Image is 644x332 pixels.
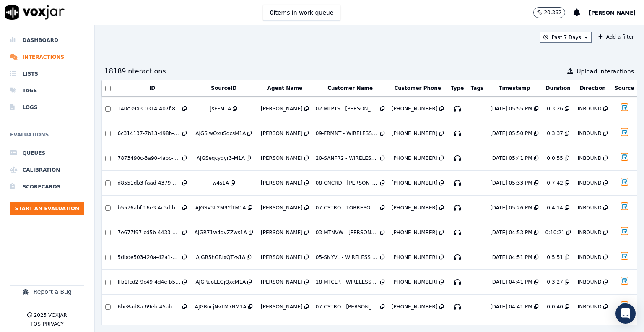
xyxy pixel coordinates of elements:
li: Interactions [10,49,84,65]
div: 0:0:40 [547,303,563,310]
div: [PHONE_NUMBER] [392,155,438,162]
div: AJGR5hGRixQTzs1A [196,254,245,261]
div: [PHONE_NUMBER] [392,279,438,285]
div: 0:10:21 [545,229,565,236]
a: Dashboard [10,32,84,49]
button: 20,362 [533,7,565,18]
div: b5576abf-16e3-4c3d-ba6d-eafbf13f93db [118,204,181,211]
div: INBOUND [578,130,602,137]
div: AJGRuoLEGjQxcM1A [195,279,246,285]
div: INBOUND [578,180,602,186]
div: [PHONE_NUMBER] [392,254,438,261]
div: [PERSON_NAME] [261,155,303,162]
div: [PERSON_NAME] [261,229,303,236]
button: Customer Name [327,85,373,91]
div: [DATE] 05:50 PM [490,130,532,137]
div: d8551db3-faad-4379-9bcd-eb3e41fd9faa [118,180,181,186]
span: Upload Interactions [576,67,634,76]
div: [PHONE_NUMBER] [392,204,438,211]
button: Direction [580,85,606,91]
p: 20,362 [544,9,561,16]
button: Privacy [43,321,64,327]
div: 6c314137-7b13-498b-81f0-7252d781863a [118,130,181,137]
div: 0:4:14 [547,204,563,211]
button: Past 7 Days [540,32,592,43]
img: RINGCENTRAL_OFFICE_icon [617,298,632,313]
img: RINGCENTRAL_OFFICE_icon [617,224,632,238]
div: [PERSON_NAME] [261,303,303,310]
div: [DATE] 05:33 PM [490,180,532,186]
div: AJGR71w4qvZZws1A [195,229,247,236]
button: 20,362 [533,7,574,18]
div: 7873490c-3a90-4abc-a0a0-42889f4b9570 [118,155,181,162]
div: 0:3:37 [547,130,563,137]
button: [PERSON_NAME] [589,8,644,18]
div: [PHONE_NUMBER] [392,303,438,310]
div: INBOUND [578,303,602,310]
div: AJGSeqcydyr3-M1A [197,155,245,162]
div: 140c39a3-0314-407f-874f-26b1253fbb20 [118,105,181,112]
div: 0:0:55 [547,155,563,162]
button: TOS [31,321,41,327]
div: 07-CSTRO - TORRESOCHOA,MER [316,204,379,211]
div: [PERSON_NAME] [261,105,303,112]
div: 02-MLPTS - [PERSON_NAME] [316,105,379,112]
div: [DATE] 04:41 PM [490,279,532,285]
button: Customer Phone [394,85,441,91]
div: [PHONE_NUMBER] [392,130,438,137]
div: 7e677f97-cd5b-4433-9a10-aab98bc0ff01 [118,229,181,236]
div: [DATE] 04:51 PM [490,254,532,261]
div: 18189 Interaction s [105,66,166,76]
a: Lists [10,65,84,82]
img: RINGCENTRAL_OFFICE_icon [617,149,632,164]
button: 0items in work queue [263,5,341,21]
button: Upload Interactions [567,67,634,76]
div: 18-MTCLR - WIRELESS CALLER [316,279,379,285]
div: Open Intercom Messenger [615,303,636,324]
img: RINGCENTRAL_OFFICE_icon [617,100,632,115]
button: Agent Name [267,85,302,91]
div: 0:3:27 [547,279,563,285]
div: [PERSON_NAME] [261,254,303,261]
span: [PERSON_NAME] [589,10,636,16]
button: Add a filter [595,32,637,42]
button: Type [451,85,464,91]
img: RINGCENTRAL_OFFICE_icon [617,174,632,189]
button: Start an Evaluation [10,202,84,215]
div: INBOUND [578,204,602,211]
div: [PHONE_NUMBER] [392,105,438,112]
button: SourceID [211,85,236,91]
button: Duration [546,85,571,91]
div: [DATE] 05:41 PM [490,155,532,162]
p: 2025 Voxjar [34,312,67,319]
div: AJGRucjNvTM7NM1A [195,303,247,310]
img: RINGCENTRAL_OFFICE_icon [617,248,632,263]
div: [DATE] 05:55 PM [490,105,532,112]
div: 08-CNCRD - [PERSON_NAME] [316,180,379,186]
div: AJGSjwOxuSdcsM1A [195,130,246,137]
a: Tags [10,82,84,99]
div: 03-MTNVW - [PERSON_NAME] [316,229,379,236]
div: [PERSON_NAME] [261,130,303,137]
div: 07-CSTRO - [PERSON_NAME] [316,303,379,310]
a: Scorecards [10,178,84,195]
div: [PHONE_NUMBER] [392,180,438,186]
button: Source [615,85,634,91]
a: Logs [10,99,84,116]
div: 05-SNYVL - WIRELESS CALLER [316,254,379,261]
div: [DATE] 04:53 PM [490,229,532,236]
img: RINGCENTRAL_OFFICE_icon [617,273,632,288]
div: 6be8ad8a-69eb-45ab-aab6-4f4f445ba5d8 [118,303,181,310]
img: voxjar logo [5,5,65,20]
a: Calibration [10,162,84,178]
img: RINGCENTRAL_OFFICE_icon [617,125,632,139]
div: 0:3:26 [547,105,563,112]
button: Tags [471,85,483,91]
a: Queues [10,145,84,162]
div: INBOUND [578,254,602,261]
